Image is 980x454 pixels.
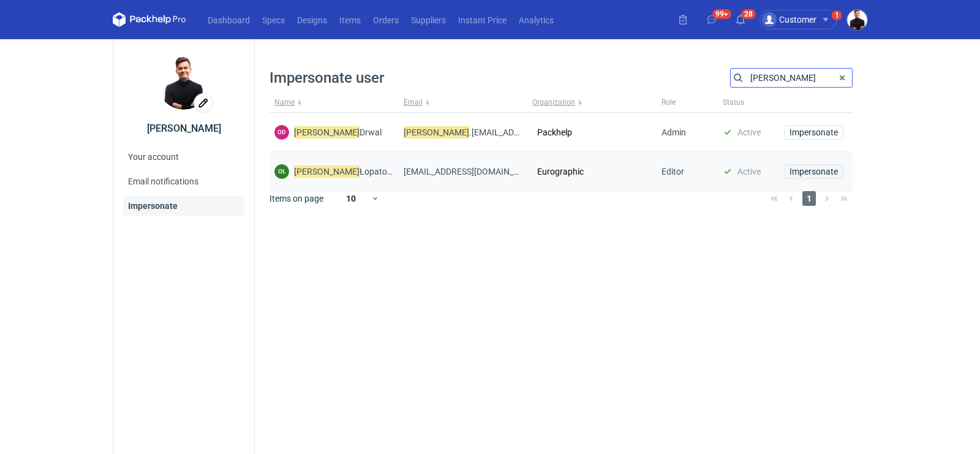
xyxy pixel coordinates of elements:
[399,113,528,152] div: olga.drwal@packhelp.com
[269,192,323,205] span: Items on page
[802,191,816,206] span: 1
[784,125,843,140] button: Impersonate
[718,152,779,191] div: Active
[294,165,360,178] em: [PERSON_NAME]
[202,12,256,27] a: Dashboard
[274,164,394,179] div: Olga Łopatowicz
[274,125,289,140] figcaption: OD
[759,10,847,29] button: Customer1
[274,164,289,179] figcaption: OŁ
[404,126,469,139] em: [PERSON_NAME]
[123,172,244,191] a: Email notifications
[123,147,244,167] a: Your account
[762,12,816,27] div: Customer
[294,126,360,139] em: [PERSON_NAME]
[274,125,289,140] div: Olga Drwal
[784,164,843,179] button: Impersonate
[274,125,382,140] div: Olga Drwal
[723,97,744,107] span: Status
[405,12,452,27] a: Suppliers
[835,11,839,20] div: 1
[731,70,852,85] input: Search
[527,93,657,112] button: Organization
[404,97,423,107] span: Email
[657,152,718,191] div: Editor
[294,126,382,138] span: Drwal
[532,126,576,139] button: Packhelp
[269,152,399,191] div: Olga Łopatowicz
[513,12,560,27] a: Analytics
[452,12,513,27] a: Instant Price
[294,165,394,178] span: Łopatowicz
[269,70,384,85] h3: Impersonate user
[790,167,838,176] span: Impersonate
[147,123,221,135] div: [PERSON_NAME]
[404,126,608,139] span: .[EMAIL_ADDRESS][DOMAIN_NAME]
[274,97,295,107] span: Name
[331,190,371,207] div: 10
[333,12,367,27] a: Items
[291,12,333,27] a: Designs
[113,12,186,27] svg: Packhelp Pro
[157,57,210,110] img: Tomasz Kubiak
[790,128,838,137] span: Impersonate
[123,196,244,216] a: Impersonate
[399,152,528,191] div: ol@egdk.pl
[731,10,750,29] button: 28
[847,10,867,30] img: Tomasz Kubiak
[404,167,540,176] span: [EMAIL_ADDRESS][DOMAIN_NAME]
[702,10,722,29] button: 99+
[532,165,587,178] button: Eurographic
[718,113,779,152] div: Active
[532,97,575,107] span: Organization
[269,113,399,152] div: Olga Drwal
[274,164,289,179] div: Olga Łopatowicz
[657,113,718,152] div: Admin
[256,12,291,27] a: Specs
[367,12,405,27] a: Orders
[154,54,213,113] div: Tomasz Kubiak
[269,93,399,112] button: Name
[661,97,676,107] span: Role
[399,93,528,112] button: Email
